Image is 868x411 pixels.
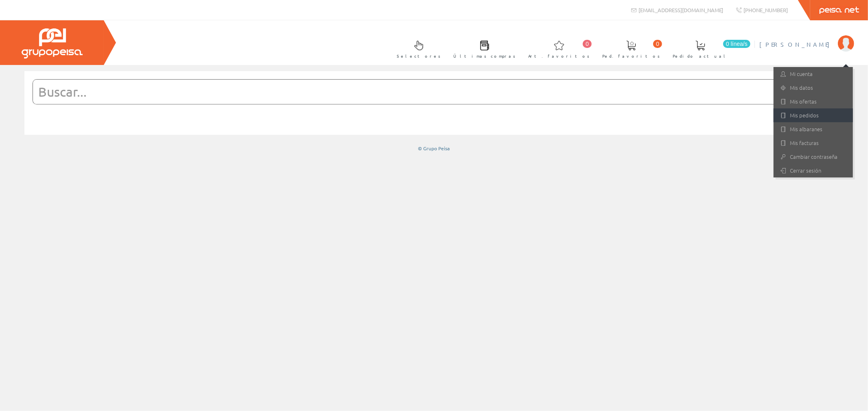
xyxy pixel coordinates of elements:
span: Últimas compras [453,52,516,60]
img: Grupo Peisa [22,28,83,58]
span: 0 línea/s [723,40,750,48]
a: Mis facturas [774,136,853,150]
span: [PHONE_NUMBER] [743,6,788,13]
span: 0 [653,40,662,48]
a: Mis pedidos [774,108,853,122]
a: Cerrar sesión [774,164,853,177]
span: Pedido actual [673,52,728,60]
span: Selectores [397,52,441,60]
span: 0 [583,40,592,48]
a: Mis albaranes [774,122,853,136]
a: Últimas compras [445,34,520,63]
a: [PERSON_NAME] [759,34,854,41]
span: [PERSON_NAME] [759,40,834,48]
span: Art. favoritos [528,52,590,60]
span: [EMAIL_ADDRESS][DOMAIN_NAME] [638,6,724,13]
div: © Grupo Peisa [24,145,844,152]
a: Cambiar contraseña [774,150,853,164]
a: Mi cuenta [774,67,853,81]
a: Mis datos [774,81,853,95]
input: Buscar... [33,80,815,104]
a: Mis ofertas [774,95,853,108]
span: Ped. favoritos [602,52,660,60]
a: Selectores [389,34,445,63]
